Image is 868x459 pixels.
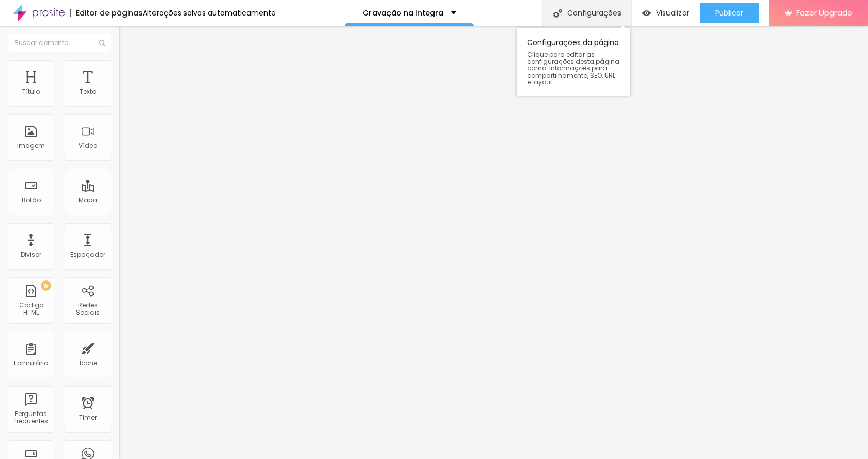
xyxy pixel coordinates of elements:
[79,197,97,204] div: Mapa
[642,9,651,18] img: view-1.svg
[715,9,743,17] span: Publicar
[67,302,108,317] div: Redes Sociais
[553,9,562,18] img: Icone
[79,414,97,421] div: Timer
[79,360,97,367] div: Ícone
[119,26,868,459] iframe: Editor
[796,8,853,17] span: Fazer Upgrade
[21,251,41,258] div: Divisor
[8,34,111,52] input: Buscar elemento
[10,302,51,317] div: Código HTML
[363,9,443,17] p: Gravação na Integra
[14,360,48,367] div: Formulário
[80,88,96,95] div: Texto
[527,51,620,85] span: Clique para editar as configurações desta página como: Informações para compartilhamento, SEO, UR...
[99,40,105,46] img: Icone
[656,9,689,17] span: Visualizar
[17,142,45,150] div: Imagem
[70,251,105,258] div: Espaçador
[10,410,51,425] div: Perguntas frequentes
[22,197,41,204] div: Botão
[143,9,276,17] div: Alterações salvas automaticamente
[517,28,630,96] div: Configurações da página
[79,142,97,150] div: Vídeo
[70,9,143,17] div: Editor de páginas
[22,88,40,95] div: Título
[632,3,700,23] button: Visualizar
[700,3,759,23] button: Publicar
